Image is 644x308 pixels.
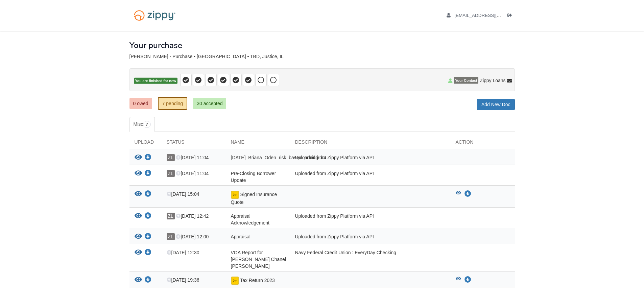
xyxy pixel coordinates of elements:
[290,154,451,163] div: Uploaded from Zippy Platform via API
[145,192,151,197] a: Download Signed Insurance Quote
[231,250,286,269] span: VOA Report for [PERSON_NAME] Chanel [PERSON_NAME]
[464,191,471,197] a: Download Signed Insurance Quote
[240,278,275,283] span: Tax Return 2023
[167,277,199,283] span: [DATE] 19:36
[129,41,182,50] h1: Your purchase
[134,78,178,84] span: You are finished for now
[231,277,239,285] img: Document fully signed
[135,191,142,198] button: View Signed Insurance Quote
[145,155,151,161] a: Download 09-15-2025_Briana_Oden_risk_based_pricing_h4
[167,233,175,240] span: ZL
[129,7,180,24] img: Logo
[290,213,451,226] div: Uploaded from Zippy Platform via API
[480,77,505,84] span: Zippy Loans
[129,117,155,132] a: Misc
[456,191,461,197] button: View Signed Insurance Quote
[135,170,142,177] button: View Pre-Closing Borrower Update
[193,98,226,109] a: 30 accepted
[290,170,451,184] div: Uploaded from Zippy Platform via API
[135,154,142,161] button: View 09-15-2025_Briana_Oden_risk_based_pricing_h4
[231,234,251,239] span: Appraisal
[158,97,188,110] a: 7 pending
[129,54,515,60] div: [PERSON_NAME] - Purchase • [GEOGRAPHIC_DATA] • TBD, Justice, IL
[145,171,151,176] a: Download Pre-Closing Borrower Update
[176,155,209,160] span: [DATE] 11:04
[135,213,142,220] button: View Appraisal Acknowledgement
[231,213,269,226] span: Appraisal Acknowledgement
[135,233,142,240] button: View Appraisal
[231,191,239,199] img: Document fully signed
[129,98,152,109] a: 0 owed
[226,139,290,149] div: Name
[454,13,532,18] span: brianaoden@icloud.com
[477,99,515,110] a: Add New Doc
[129,139,162,149] div: Upload
[135,277,142,284] button: View Tax Return 2023
[145,278,151,283] a: Download Tax Return 2023
[464,277,471,283] a: Download Tax Return 2023
[176,234,209,239] span: [DATE] 12:00
[290,139,451,149] div: Description
[143,121,151,128] span: 7
[162,139,226,149] div: Status
[135,249,142,256] button: View VOA Report for Briana Chanel Oden
[167,250,199,255] span: [DATE] 12:30
[231,155,326,160] span: [DATE]_Briana_Oden_risk_based_pricing_h4
[145,214,151,219] a: Download Appraisal Acknowledgement
[451,139,515,149] div: Action
[231,171,276,183] span: Pre-Closing Borrower Update
[167,213,175,219] span: ZL
[507,13,515,20] a: Log out
[167,170,175,177] span: ZL
[167,191,199,197] span: [DATE] 15:04
[176,213,209,219] span: [DATE] 12:42
[290,249,451,269] div: Navy Federal Credit Union : EveryDay Checking
[447,13,532,20] a: edit profile
[231,192,277,205] span: Signed Insurance Quote
[167,154,175,161] span: ZL
[290,233,451,242] div: Uploaded from Zippy Platform via API
[454,77,478,84] span: Your Contact
[176,171,209,176] span: [DATE] 11:04
[145,250,151,256] a: Download VOA Report for Briana Chanel Oden
[145,234,151,240] a: Download Appraisal
[456,277,461,283] button: View Tax Return 2023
